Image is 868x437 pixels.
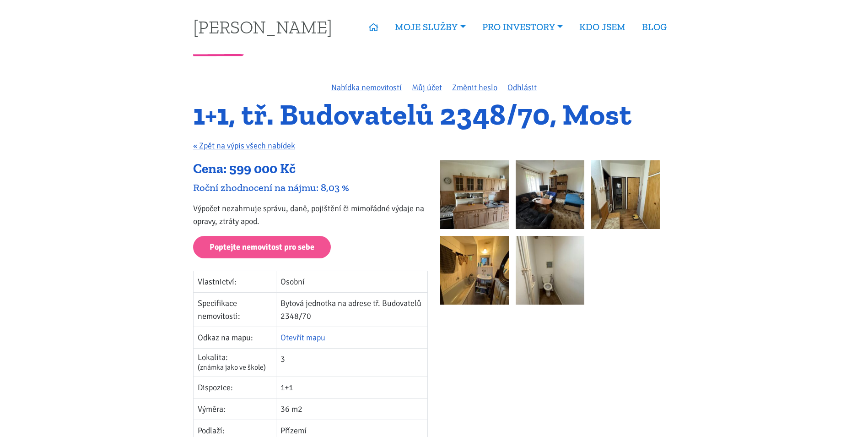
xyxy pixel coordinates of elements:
a: Nabídka nemovitostí [331,82,402,93]
a: Otevřít mapu [280,333,325,343]
a: Můj účet [412,82,442,93]
td: Bytová jednotka na adrese tř. Budovatelů 2348/70 [276,292,428,327]
a: BLOG [634,16,675,38]
a: Změnit heslo [452,82,497,93]
a: Odhlásit [507,82,537,93]
td: Výměra: [194,398,276,420]
a: Poptejte nemovitost pro sebe [193,236,331,258]
td: 1+1 [276,377,428,398]
td: Dispozice: [194,377,276,398]
p: Výpočet nezahrnuje správu, daně, pojištění či mimořádné výdaje na opravy, ztráty apod. [193,202,428,228]
td: 36 m2 [276,398,428,420]
td: Osobní [276,271,428,292]
td: Vlastnictví: [194,271,276,292]
td: 3 [276,348,428,377]
span: (známka jako ve škole) [198,363,266,372]
td: Odkaz na mapu: [194,327,276,348]
h1: 1+1, tř. Budovatelů 2348/70, Most [193,102,675,127]
a: PRO INVESTORY [474,16,571,38]
a: « Zpět na výpis všech nabídek [193,141,295,151]
a: [PERSON_NAME] [193,18,332,36]
td: Lokalita: [194,348,276,377]
a: KDO JSEM [571,16,634,38]
td: Specifikace nemovitosti: [194,292,276,327]
div: Cena: 599 000 Kč [193,160,428,178]
a: MOJE SLUŽBY [387,16,474,38]
div: Roční zhodnocení na nájmu: 8,03 % [193,181,428,194]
